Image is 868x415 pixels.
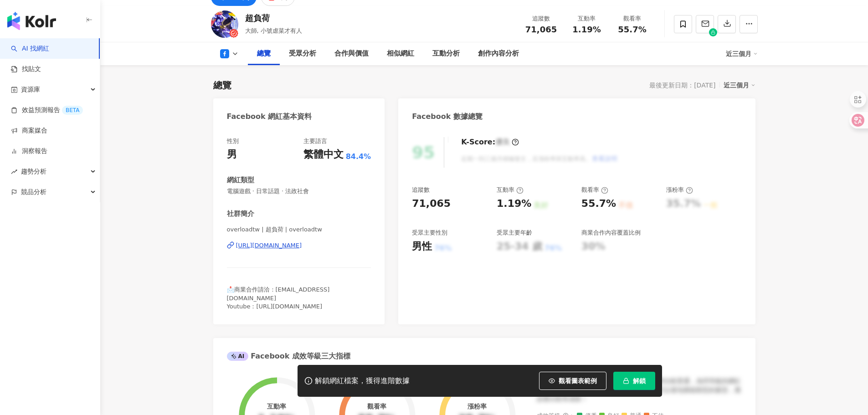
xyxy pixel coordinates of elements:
[11,44,49,53] a: searchAI 找網紅
[21,161,46,182] span: 趨勢分析
[211,10,238,38] img: KOL Avatar
[7,12,56,30] img: logo
[213,79,231,92] div: 總覽
[227,112,312,122] div: Facebook 網紅基本資料
[11,147,47,156] a: 洞察報告
[724,79,755,91] div: 近三個月
[257,48,271,59] div: 總覽
[461,137,519,147] div: K-Score :
[245,27,302,34] span: 大師, 小號虐菜才有人
[649,82,715,89] div: 最後更新日期：[DATE]
[227,286,330,309] span: 📩商業合作請洽：[EMAIL_ADDRESS][DOMAIN_NAME] Youtube：[URL][DOMAIN_NAME]
[467,403,487,410] div: 漲粉率
[11,126,47,135] a: 商案媒合
[289,48,316,59] div: 受眾分析
[618,25,646,34] span: 55.7%
[525,25,557,34] span: 71,065
[613,372,655,390] button: 解鎖
[497,229,532,237] div: 受眾主要年齡
[581,197,616,211] div: 55.7%
[572,25,601,34] span: 1.19%
[524,14,559,23] div: 追蹤數
[315,376,410,386] div: 解鎖網紅檔案，獲得進階數據
[236,241,302,250] div: [URL][DOMAIN_NAME]
[227,225,371,234] span: overloadtw | 超負荷 | overloadtw
[412,229,447,237] div: 受眾主要性別
[227,148,237,162] div: 男
[412,112,483,122] div: Facebook 數據總覽
[267,403,286,410] div: 互動率
[11,169,17,175] span: rise
[412,197,451,211] div: 71,065
[559,377,597,384] span: 觀看圖表範例
[227,352,249,361] div: AI
[539,372,606,390] button: 觀看圖表範例
[346,152,371,162] span: 84.4%
[11,106,83,115] a: 效益預測報告BETA
[615,14,650,23] div: 觀看率
[21,182,46,202] span: 競品分析
[581,186,608,194] div: 觀看率
[581,229,641,237] div: 商業合作內容覆蓋比例
[11,65,41,74] a: 找貼文
[334,48,369,59] div: 合作與價值
[21,79,40,100] span: 資源庫
[227,209,254,219] div: 社群簡介
[227,241,371,250] a: [URL][DOMAIN_NAME]
[412,240,432,254] div: 男性
[570,14,604,23] div: 互動率
[412,186,430,194] div: 追蹤數
[387,48,414,59] div: 相似網紅
[303,137,327,145] div: 主要語言
[633,377,646,384] span: 解鎖
[245,12,302,24] div: 超負荷
[666,186,693,194] div: 漲粉率
[478,48,519,59] div: 創作內容分析
[367,403,386,410] div: 觀看率
[227,187,371,195] span: 電腦遊戲 · 日常話題 · 法政社會
[227,137,239,145] div: 性別
[303,148,344,162] div: 繁體中文
[432,48,460,59] div: 互動分析
[227,351,351,361] div: Facebook 成效等級三大指標
[497,197,531,211] div: 1.19%
[726,46,758,61] div: 近三個月
[227,175,254,185] div: 網紅類型
[497,186,524,194] div: 互動率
